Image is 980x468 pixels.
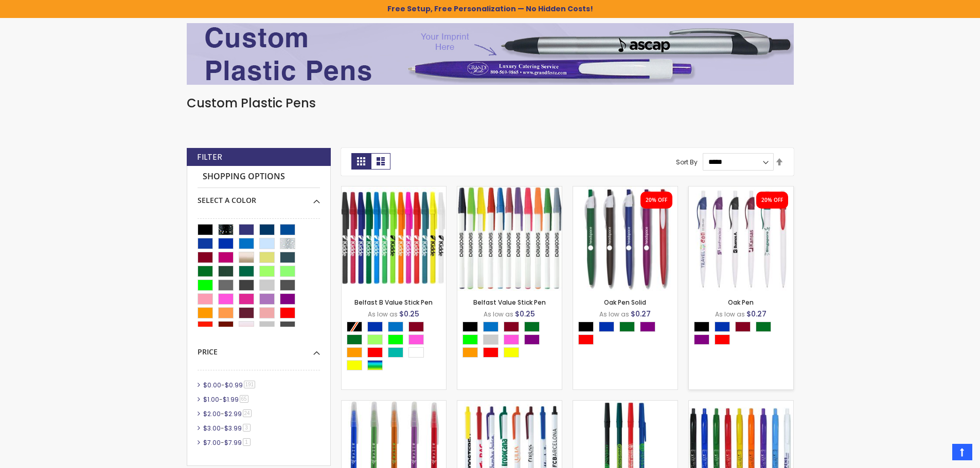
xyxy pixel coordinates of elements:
div: Blue Light [388,322,403,332]
span: $7.99 [224,438,242,447]
a: Belfast B Value Stick Pen [342,186,446,195]
a: $2.00-$2.9924 [201,409,255,418]
span: 3 [243,424,251,432]
a: Top [952,444,972,460]
div: Select A Color [198,188,320,205]
span: 191 [244,381,256,388]
a: Belfast Translucent Value Stick Pen [342,400,446,409]
div: Yellow [504,347,519,358]
img: Belfast B Value Stick Pen [342,186,446,291]
span: $1.00 [203,395,219,404]
div: Pink [408,334,424,345]
h1: Custom Plastic Pens [187,95,794,111]
div: Blue [367,322,383,332]
div: Red [578,334,594,345]
img: Oak Pen [689,186,793,291]
span: As low as [368,310,398,319]
div: Price [198,340,320,357]
span: As low as [599,310,629,319]
img: Belfast Value Stick Pen [457,186,562,291]
a: $3.00-$3.993 [201,424,254,433]
div: Lime Green [388,334,403,345]
span: $3.00 [203,424,221,433]
div: Select A Color [347,322,446,373]
span: $7.00 [203,438,221,447]
div: Grey Light [483,334,498,345]
span: $2.00 [203,409,221,418]
a: Belfast Value Stick Pen [457,186,562,195]
span: $0.25 [515,309,535,319]
a: Oak Pen Solid [573,186,678,195]
a: Custom Cambria Plastic Retractable Ballpoint Pen - Monochromatic Body Color [689,400,793,409]
div: Teal [388,347,403,358]
a: Oak Pen [689,186,793,195]
span: $0.00 [203,381,221,389]
strong: Grid [351,153,371,170]
div: Purple [524,334,540,345]
a: $7.00-$7.991 [201,438,254,447]
div: Select A Color [462,322,562,360]
img: Plastic Pens [187,23,794,85]
div: Assorted [367,360,383,370]
div: Black [578,322,594,332]
div: Black [694,322,709,332]
span: $1.99 [223,395,239,404]
div: Yellow [347,360,362,370]
a: Corporate Promo Stick Pen [573,400,678,409]
img: Oak Pen Solid [573,186,678,291]
div: Green [756,322,771,332]
span: 65 [240,395,248,403]
div: Red [367,347,383,358]
div: Blue [715,322,730,332]
span: $0.27 [631,309,651,319]
div: White [408,347,424,358]
span: 1 [243,438,251,446]
div: Green [524,322,540,332]
div: Orange [462,347,478,358]
a: Contender Pen [457,400,562,409]
strong: Shopping Options [198,166,320,188]
span: As low as [484,310,513,319]
div: Red [483,347,498,358]
div: Burgundy [408,322,424,332]
div: Select A Color [694,322,793,347]
div: Green [619,322,635,332]
div: 20% OFF [646,197,667,204]
div: Purple [640,322,655,332]
span: As low as [715,310,745,319]
span: 24 [243,409,252,417]
div: Orange [347,347,362,358]
div: Blue Light [483,322,498,332]
a: Belfast Value Stick Pen [473,298,546,307]
div: Burgundy [735,322,751,332]
div: Black [462,322,478,332]
a: Oak Pen Solid [604,298,646,307]
div: Select A Color [578,322,678,347]
div: Purple [694,334,709,345]
a: Oak Pen [728,298,754,307]
span: $0.99 [225,381,243,389]
div: Pink [504,334,519,345]
div: Blue [599,322,614,332]
div: Lime Green [462,334,478,345]
div: Burgundy [504,322,519,332]
span: $2.99 [224,409,242,418]
div: 20% OFF [761,197,783,204]
span: $0.27 [746,309,767,319]
span: $3.99 [224,424,242,433]
a: $0.00-$0.99191 [201,381,259,389]
strong: Filter [197,152,222,163]
span: $0.25 [399,309,419,319]
a: $1.00-$1.9965 [201,395,252,404]
div: Red [715,334,730,345]
label: Sort By [676,157,698,166]
a: Belfast B Value Stick Pen [354,298,433,307]
div: Green Light [367,334,383,345]
div: Green [347,334,362,345]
